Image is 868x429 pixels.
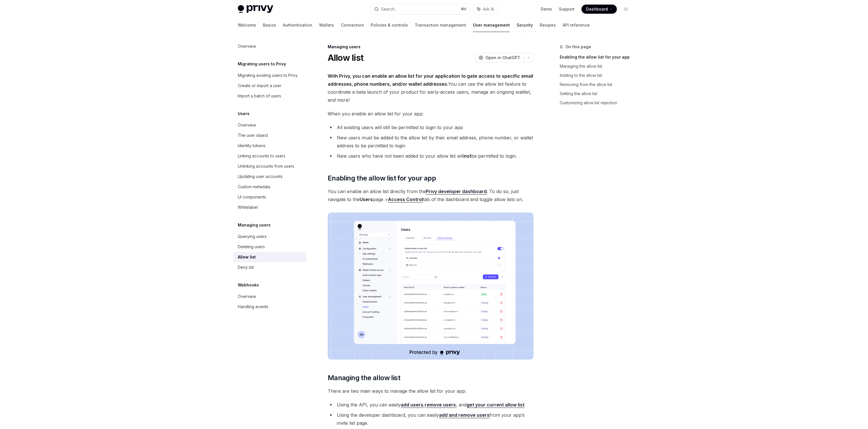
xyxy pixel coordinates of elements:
strong: With Privy, you can enable an allow list for your application to gate access to specific email ad... [328,73,533,87]
a: UI components [233,192,306,202]
strong: not [464,153,471,159]
a: Wallets [319,18,334,32]
div: Deny list [238,264,254,271]
a: Demo [541,6,552,12]
a: Privy developer dashboard [426,189,487,195]
span: Dashboard [586,6,608,12]
a: Custom metadata [233,182,306,192]
a: Dashboard [581,5,617,14]
span: There are two main ways to manage the allow list for your app: [328,387,533,395]
li: All existing users will still be permitted to login to your app [328,123,533,131]
div: Search... [381,6,397,13]
li: Using the developer dashboard, you can easily from your app’s invite list page. [328,411,533,427]
a: Unlinking accounts from users [233,161,306,171]
h5: Webhooks [238,282,259,288]
div: Updating user accounts [238,173,283,180]
a: Import a batch of users [233,91,306,101]
a: Policies & controls [371,18,408,32]
a: Customizing allow list rejection [560,98,635,107]
a: Support [559,6,575,12]
a: Managing the allow list [560,62,635,71]
a: Deny list [233,262,306,272]
h5: Migrating users to Privy [238,61,286,67]
div: UI components [238,194,266,201]
button: Ask AI [473,4,498,14]
div: Handling events [238,303,268,310]
li: Using the API, you can easily , , and . [328,401,533,409]
a: Authentication [283,18,312,32]
div: Overview [238,43,256,50]
a: Security [517,18,533,32]
button: Open in ChatGPT [475,53,524,63]
a: add users [401,402,423,408]
img: images/Allow.png [328,213,533,360]
a: Recipes [540,18,556,32]
a: Basics [263,18,276,32]
div: Create or import a user [238,82,281,89]
a: Getting the allow list [560,89,635,98]
a: Updating user accounts [233,171,306,182]
a: Overview [233,291,306,302]
div: The user object [238,132,268,139]
span: You can enable an allow list directly from the . To do so, just navigate to the page > tab of the... [328,187,533,203]
a: Access Control [388,197,423,203]
div: Allow list [238,254,256,260]
a: Whitelabel [233,202,306,213]
a: Welcome [238,18,256,32]
div: Custom metadata [238,183,270,190]
div: Overview [238,293,256,300]
a: Allow list [233,252,306,262]
span: Enabling the allow list for your app [328,174,436,183]
a: Removing from the allow list [560,80,635,89]
a: Handling events [233,302,306,312]
div: Whitelabel [238,204,258,211]
a: API reference [563,18,590,32]
a: Identity tokens [233,141,306,151]
div: Unlinking accounts from users [238,163,294,170]
a: Deleting users [233,242,306,252]
a: Connectors [341,18,364,32]
a: User management [473,18,510,32]
a: Overview [233,41,306,51]
a: Enabling the allow list for your app [560,53,635,62]
div: Import a batch of users [238,93,281,99]
button: Search...⌘K [370,4,470,14]
a: add and remove users [439,412,490,418]
div: Overview [238,122,256,129]
span: You can use the allow list feature to coordinate a beta launch of your product for early-access u... [328,72,533,104]
span: When you enable an allow list for your app: [328,110,533,118]
strong: Users [360,197,373,202]
a: Create or import a user [233,81,306,91]
h1: Allow list [328,53,364,63]
a: Transaction management [415,18,466,32]
a: remove users [425,402,456,408]
div: Identity tokens [238,142,265,149]
div: Migrating existing users to Privy [238,72,298,79]
a: The user object [233,130,306,141]
div: Linking accounts to users [238,153,285,159]
a: Linking accounts to users [233,151,306,161]
div: Querying users [238,233,267,240]
div: Deleting users [238,243,265,250]
button: Toggle dark mode [621,5,631,14]
li: New users must be added to the allow list by their email address, phone number, or wallet address... [328,134,533,150]
div: Managing users [328,44,533,50]
span: ⌘ K [461,7,467,11]
h5: Users [238,110,249,117]
h5: Managing users [238,222,271,228]
a: Adding to the allow list [560,71,635,80]
span: Open in ChatGPT [486,55,520,61]
img: light logo [238,5,273,13]
a: Overview [233,120,306,130]
span: Ask AI [483,6,494,12]
li: New users who have not been added to your allow list will be permitted to login. [328,152,533,160]
a: Migrating existing users to Privy [233,70,306,81]
a: get your current allow list [467,402,524,408]
span: On this page [565,43,591,50]
span: Managing the allow list [328,373,400,382]
a: Querying users [233,231,306,242]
